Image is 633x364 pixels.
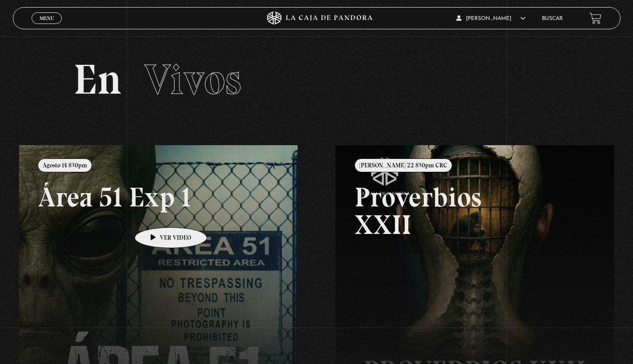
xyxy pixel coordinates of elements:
[456,16,526,21] span: [PERSON_NAME]
[73,59,559,101] h2: En
[144,54,241,105] span: Vivos
[40,16,54,21] span: Menu
[542,16,563,21] a: Buscar
[589,12,601,24] a: View your shopping cart
[36,23,57,29] span: Cerrar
